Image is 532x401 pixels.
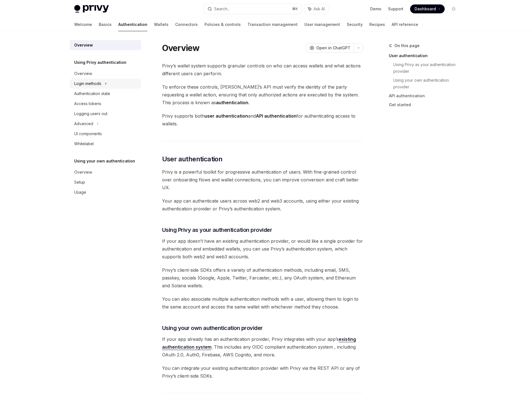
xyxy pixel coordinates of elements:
span: If your app already has an authentication provider, Privy integrates with your app’s . This inclu... [162,335,363,359]
div: Overview [74,169,92,176]
span: ⌘ K [292,7,298,11]
div: Whitelabel [74,140,94,147]
a: API reference [392,18,418,31]
a: UI components [70,129,141,139]
a: Authentication [118,18,147,31]
a: User authentication [389,51,463,60]
a: Policies & controls [204,18,241,31]
div: Login methods [74,80,101,87]
a: Security [347,18,363,31]
h1: Overview [162,43,200,53]
div: Access tokens [74,100,101,107]
a: Logging users out [70,109,141,119]
button: Ask AI [304,4,329,14]
a: Using your own authentication provider [393,76,463,91]
a: Connectors [175,18,198,31]
span: Privy supports both and for authenticating access to wallets. [162,112,363,128]
div: Logging users out [74,110,107,117]
div: Advanced [74,120,93,127]
span: On this page [394,42,420,49]
div: Overview [74,42,93,48]
div: Usage [74,189,86,196]
span: Your app can authenticate users across web2 and web3 accounts, using either your existing authent... [162,197,363,213]
button: Toggle dark mode [449,4,458,13]
a: User management [304,18,340,31]
a: Transaction management [247,18,298,31]
div: Authentication state [74,90,110,97]
h5: Using Privy authentication [74,59,126,66]
img: light logo [74,5,109,13]
span: Privy is a powerful toolkit for progressive authentication of users. With fine-grained control ov... [162,168,363,191]
a: Welcome [74,18,92,31]
a: Whitelabel [70,139,141,149]
span: You can also associate multiple authentication methods with a user, allowing them to login to the... [162,295,363,311]
h5: Using your own authentication [74,158,135,164]
a: Usage [70,187,141,197]
div: Overview [74,70,92,77]
span: You can integrate your existing authentication provider with Privy via the REST API or any of Pri... [162,364,363,380]
a: Setup [70,177,141,187]
span: To enforce these controls, [PERSON_NAME]’s API must verify the identity of the party requesting a... [162,83,363,106]
div: UI components [74,130,102,137]
a: Get started [389,100,463,109]
div: Setup [74,179,85,186]
span: If your app doesn’t have an existing authentication provider, or would like a single provider for... [162,237,363,261]
a: Recipes [369,18,385,31]
span: Ask AI [314,6,325,12]
a: Wallets [154,18,168,31]
span: Privy’s wallet system supports granular controls on who can access wallets and what actions diffe... [162,62,363,77]
strong: user authentication [204,113,248,119]
span: Open in ChatGPT [316,45,350,51]
a: Demo [370,6,381,12]
a: Access tokens [70,99,141,109]
a: Overview [70,167,141,177]
a: Support [388,6,403,12]
span: Privy’s client-side SDKs offers a variety of authentication methods, including email, SMS, passke... [162,266,363,290]
span: Dashboard [415,6,436,12]
span: Using Privy as your authentication provider [162,226,272,234]
a: Overview [70,69,141,79]
a: Basics [99,18,112,31]
strong: API authentication [256,113,297,119]
div: Search... [214,6,230,12]
a: Using Privy as your authentication provider [393,60,463,76]
strong: authentication [216,100,248,105]
a: Authentication state [70,89,141,99]
a: Overview [70,40,141,50]
span: Using your own authentication provider [162,324,263,332]
a: Dashboard [410,4,445,13]
span: User authentication [162,155,223,164]
button: Search...⌘K [204,4,301,14]
button: Open in ChatGPT [306,43,354,53]
a: API authentication [389,91,463,100]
